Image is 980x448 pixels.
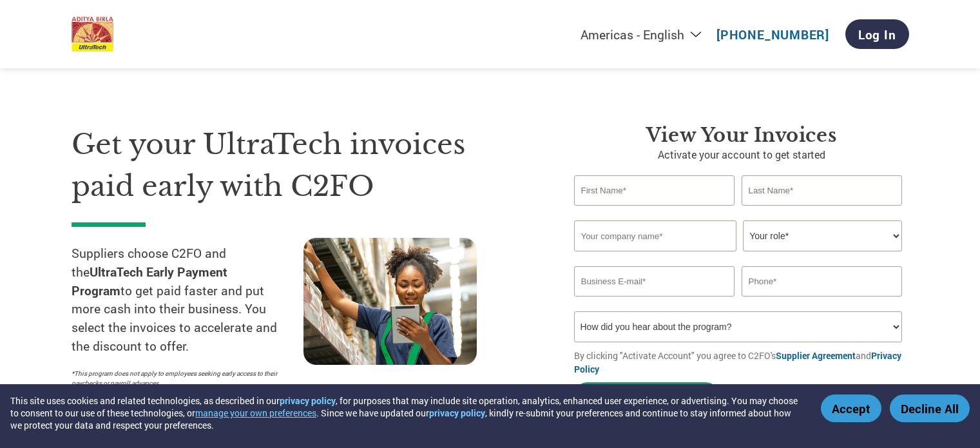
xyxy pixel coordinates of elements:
input: Your company name* [574,220,736,251]
button: manage your own preferences [195,407,316,419]
div: This site uses cookies and related technologies, as described in our , for purposes that may incl... [10,394,802,431]
div: Invalid company name or company name is too long [574,253,903,261]
div: Invalid first name or first name is too long [574,207,735,215]
p: Suppliers choose C2FO and the to get paid faster and put more cash into their business. You selec... [72,244,303,356]
input: Phone* [742,266,903,297]
select: Title/Role [743,220,902,251]
h1: Get your UltraTech invoices paid early with C2FO [72,124,535,207]
div: Inavlid Email Address [574,298,735,306]
a: privacy policy [429,407,485,419]
a: Privacy Policy [574,349,901,375]
div: Inavlid Phone Number [742,298,903,306]
input: First Name* [574,175,735,206]
a: Supplier Agreement [776,349,856,362]
p: Activate your account to get started [574,147,909,162]
img: supply chain worker [303,238,477,365]
p: By clicking "Activate Account" you agree to C2FO's and [574,349,909,376]
h3: View Your Invoices [574,124,909,147]
button: Decline All [890,394,970,422]
img: UltraTech [72,17,114,52]
strong: UltraTech Early Payment Program [72,264,227,298]
input: Invalid Email format [574,266,735,297]
a: privacy policy [280,394,336,407]
input: Last Name* [742,175,903,206]
button: Activate Account [574,382,719,409]
a: Log In [845,19,909,49]
button: Accept [821,394,881,422]
p: *This program does not apply to employees seeking early access to their paychecks or payroll adva... [72,369,291,388]
a: [PHONE_NUMBER] [716,26,829,43]
div: Invalid last name or last name is too long [742,207,903,215]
